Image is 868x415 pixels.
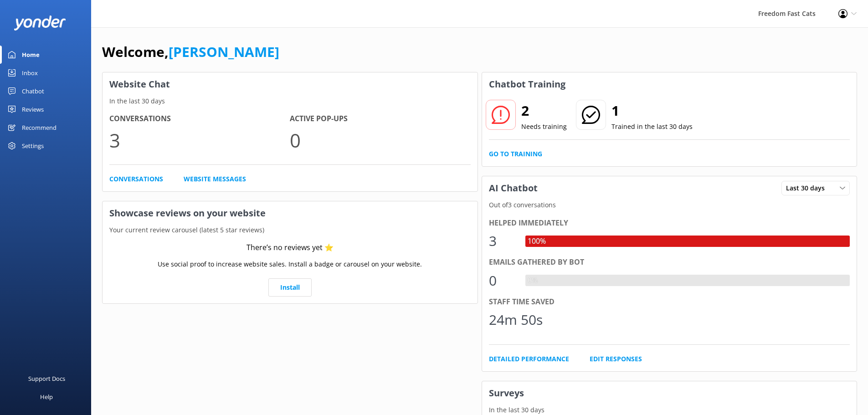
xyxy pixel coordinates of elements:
[489,270,516,292] div: 0
[109,125,290,155] p: 3
[103,72,478,96] h3: Website Chat
[521,122,567,132] p: Needs training
[22,118,56,137] div: Recommend
[482,176,544,200] h3: AI Chatbot
[184,174,246,184] a: Website Messages
[28,369,65,388] div: Support Docs
[158,259,422,269] p: Use social proof to increase website sales. Install a badge or carousel on your website.
[611,122,693,132] p: Trained in the last 30 days
[109,174,163,184] a: Conversations
[521,100,567,122] h2: 2
[489,354,569,364] a: Detailed Performance
[489,309,543,331] div: 24m 50s
[22,137,44,155] div: Settings
[482,381,857,405] h3: Surveys
[22,64,38,82] div: Inbox
[482,200,857,210] p: Out of 3 conversations
[22,46,40,64] div: Home
[268,278,312,297] a: Install
[22,100,44,118] div: Reviews
[489,230,516,252] div: 3
[525,275,540,287] div: 0%
[482,405,857,415] p: In the last 30 days
[590,354,642,364] a: Edit Responses
[290,113,470,125] h4: Active Pop-ups
[290,125,470,155] p: 0
[489,149,542,159] a: Go to Training
[525,236,548,247] div: 100%
[489,217,850,229] div: Helped immediately
[103,225,478,235] p: Your current review carousel (latest 5 star reviews)
[14,15,66,31] img: yonder-white-logo.png
[489,256,850,268] div: Emails gathered by bot
[247,242,334,254] div: There’s no reviews yet ⭐
[40,388,53,406] div: Help
[489,296,850,308] div: Staff time saved
[482,72,572,96] h3: Chatbot Training
[22,82,44,100] div: Chatbot
[611,100,693,122] h2: 1
[786,183,830,193] span: Last 30 days
[102,41,279,63] h1: Welcome,
[169,42,279,61] a: [PERSON_NAME]
[109,113,290,125] h4: Conversations
[103,96,478,106] p: In the last 30 days
[103,201,478,225] h3: Showcase reviews on your website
